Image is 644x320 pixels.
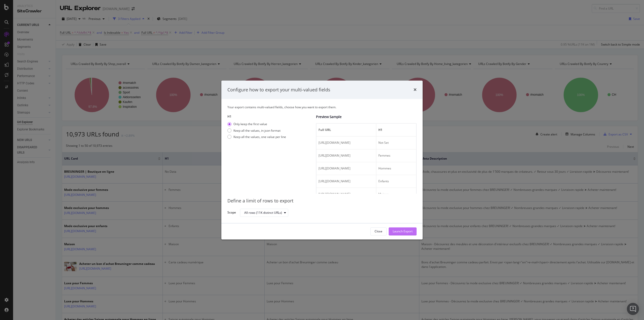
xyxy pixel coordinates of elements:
div: Close [375,229,382,234]
div: Only keep the first value [227,122,286,126]
span: https://www.breuninger.com/ch/fr/enfants/ [318,179,350,184]
span: Full URL [318,128,373,132]
label: Scope [227,210,236,216]
div: Your export contains multi-valued fields, choose how you want to export them. [227,105,417,109]
span: https://www.breuninger.com/ch/fr/hommes/ [318,166,350,171]
div: Keep all the values, one value per line [233,135,286,139]
div: Launch Export [393,229,413,234]
span: Femmes [378,154,390,158]
span: https://www.breuninger.com/ch/fr/ [318,141,350,145]
div: modal [221,81,423,240]
button: All rows (11K distinct URLs) [240,209,288,217]
button: Close [370,227,387,235]
span: Not Set [378,141,389,145]
span: Enfants [378,179,389,184]
div: Keep all the values, in json format [227,128,286,133]
span: Hommes [378,166,391,171]
div: times [414,87,417,93]
div: Preview Sample [316,115,417,120]
span: H1 [378,128,429,132]
div: All rows (11K distinct URLs) [244,211,282,214]
div: Keep all the values, in json format [233,128,280,133]
div: Define a limit of rows to export [227,198,417,204]
div: Only keep the first value [233,122,267,126]
label: H1 [227,115,312,119]
span: Maison [378,192,389,196]
button: Launch Export [389,227,417,235]
span: https://www.breuninger.com/ch/fr/femmes/ [318,154,350,158]
div: Open Intercom Messenger [627,303,639,315]
span: https://www.breuninger.com/ch/fr/maison/ [318,192,350,196]
div: Configure how to export your multi-valued fields [227,87,330,93]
